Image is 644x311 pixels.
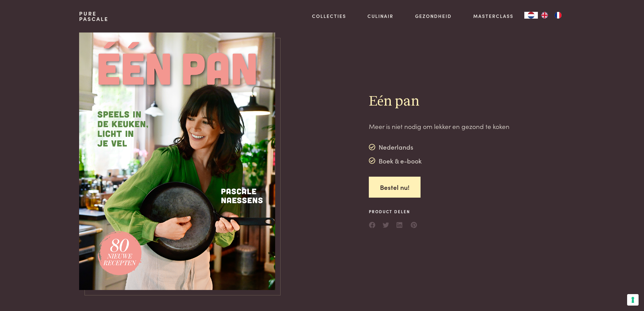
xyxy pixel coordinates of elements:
[551,12,565,19] a: FR
[369,93,509,111] h2: Eén pan
[369,156,422,166] div: Boek & e-book
[524,12,538,19] a: NL
[538,12,551,19] a: EN
[312,13,346,20] a: Collecties
[79,32,275,290] img: https://admin.purepascale.com/wp-content/uploads/2025/07/een-pan-voorbeeldcover.png
[369,142,422,152] div: Nederlands
[369,177,421,198] a: Bestel nu!
[369,208,418,215] span: Product delen
[369,121,509,131] p: Meer is niet nodig om lekker en gezond te koken
[524,12,565,19] aside: Language selected: Nederlands
[415,13,452,20] a: Gezondheid
[538,12,565,19] ul: Language list
[627,294,639,306] button: Uw voorkeuren voor toestemming voor trackingtechnologieën
[524,12,538,19] div: Language
[367,13,393,20] a: Culinair
[473,13,514,20] a: Masterclass
[79,11,109,22] a: PurePascale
